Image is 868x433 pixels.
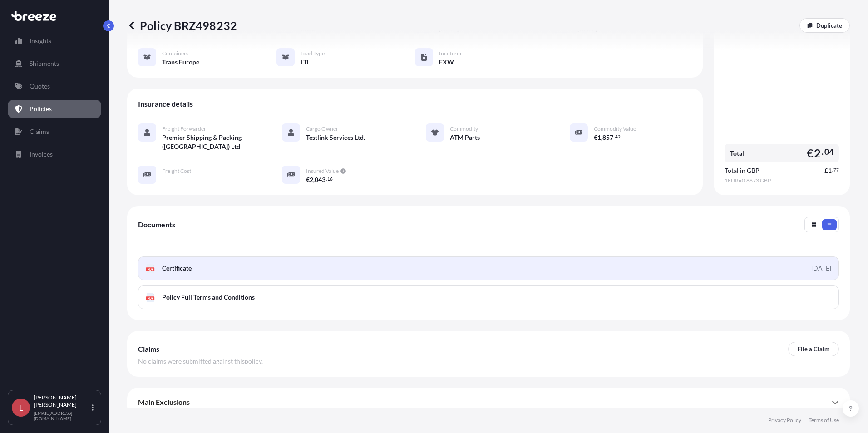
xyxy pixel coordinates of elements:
p: Duplicate [816,21,842,30]
span: Load Type [301,50,325,57]
span: — [162,175,168,184]
span: Total [730,149,744,158]
span: 04 [824,149,833,155]
span: 2 [310,177,313,183]
span: Freight Forwarder [162,125,206,133]
span: Commodity Value [594,125,636,133]
span: Premier Shipping & Packing ([GEOGRAPHIC_DATA]) Ltd [162,133,260,151]
span: Containers [162,50,188,57]
a: Insights [8,32,101,50]
span: € [807,148,814,159]
span: 857 [602,134,613,141]
a: Privacy Policy [768,417,801,424]
span: Main Exclusions [138,398,190,407]
text: PDF [148,297,153,300]
span: Policy Full Terms and Conditions [162,293,255,302]
span: Certificate [162,264,192,273]
span: Cargo Owner [306,125,338,133]
span: . [614,135,615,138]
span: 16 [327,177,333,181]
span: . [822,149,824,155]
span: Testlink Services Ltd. [306,133,365,142]
a: File a Claim [788,342,839,356]
span: Documents [138,220,175,229]
a: Claims [8,123,101,141]
div: Main Exclusions [138,391,839,413]
span: Incoterm [439,50,461,57]
span: 77 [833,168,839,172]
span: 2 [814,148,821,159]
span: L [19,403,23,412]
p: File a Claim [798,344,829,354]
span: , [601,134,602,141]
p: Policies [30,104,52,113]
span: . [832,168,833,172]
p: Claims [30,127,49,136]
div: [DATE] [811,264,831,273]
p: Insights [30,36,51,45]
span: Commodity [450,125,478,133]
p: Shipments [30,59,59,68]
span: £ [824,167,828,174]
span: LTL [301,58,310,67]
p: [EMAIL_ADDRESS][DOMAIN_NAME] [34,410,90,421]
span: Freight Cost [162,167,191,175]
p: [PERSON_NAME] [PERSON_NAME] [34,394,90,408]
span: € [594,134,597,141]
a: Terms of Use [809,417,839,424]
span: Total in GBP [725,166,759,175]
a: Invoices [8,145,101,163]
span: 1 [597,134,601,141]
span: Insured Value [306,167,339,175]
span: 1 EUR = 0.8673 GBP [725,177,839,184]
span: € [306,177,310,183]
span: 42 [615,135,621,138]
text: PDF [148,268,153,271]
span: . [326,177,327,181]
span: 1 [828,167,832,174]
span: EXW [439,58,454,67]
span: ATM Parts [450,133,480,142]
a: PDFPolicy Full Terms and Conditions [138,285,839,309]
span: 043 [315,177,325,183]
span: Trans Europe [162,58,199,67]
span: Claims [138,344,159,354]
p: Invoices [30,150,53,159]
a: Duplicate [799,18,850,33]
span: No claims were submitted against this policy . [138,357,263,366]
p: Quotes [30,82,50,91]
a: PDFCertificate[DATE] [138,256,839,280]
a: Policies [8,100,101,118]
span: , [313,177,315,183]
p: Policy BRZ498232 [127,18,237,33]
span: Insurance details [138,99,193,108]
a: Shipments [8,54,101,73]
a: Quotes [8,77,101,95]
